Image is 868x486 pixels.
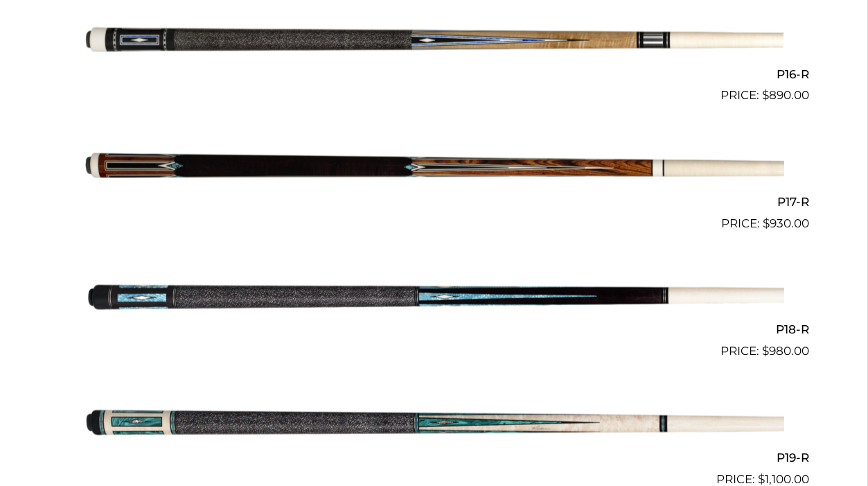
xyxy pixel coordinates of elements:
a: P18-R $980.00 [59,238,810,361]
h2: P16-R [59,61,810,87]
h2: P17-R [59,189,810,214]
bdi: 980.00 [763,344,810,358]
img: P19-R [85,366,784,483]
bdi: 930.00 [763,216,810,230]
img: P18-R [85,238,784,355]
bdi: 1,100.00 [759,472,810,486]
span: $ [763,216,770,230]
img: P17-R [85,110,784,227]
span: $ [763,344,770,358]
span: $ [763,88,770,102]
bdi: 890.00 [763,88,810,102]
h2: P19-R [59,444,810,470]
h2: P18-R [59,317,810,342]
a: P17-R $930.00 [59,110,810,232]
span: $ [759,472,765,486]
